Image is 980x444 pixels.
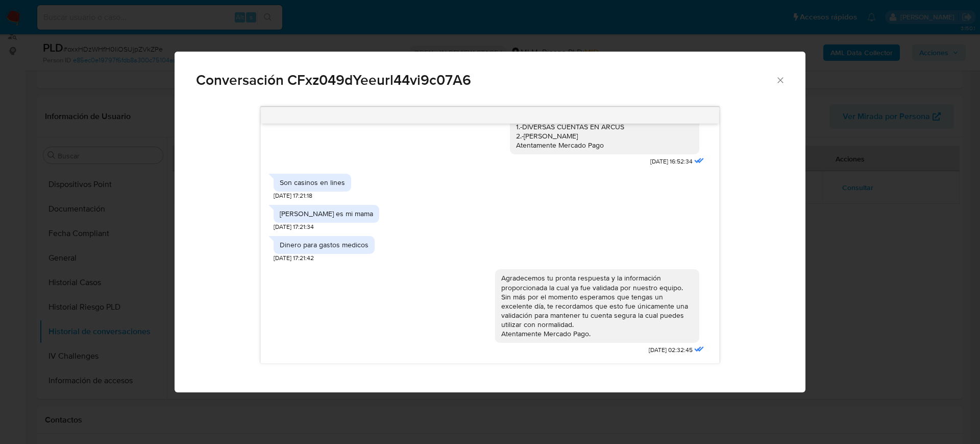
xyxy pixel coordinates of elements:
[274,192,312,200] span: [DATE] 17:21:18
[501,273,693,338] div: Agradecemos tu pronta respuesta y la información proporcionada la cual ya fue validada por nuestr...
[280,178,345,187] div: Son casinos en lines
[650,157,693,166] span: [DATE] 16:52:34
[649,346,693,355] span: [DATE] 02:32:45
[274,254,314,263] span: [DATE] 17:21:42
[196,73,775,87] span: Conversación CFxz049dYeeurl44vi9c07A6
[775,75,785,84] button: Cerrar
[280,240,369,249] div: Dinero para gastos medicos
[280,209,373,218] div: [PERSON_NAME] es mi mama
[516,85,693,150] div: *Cuál es tu relación o por qué motivo recibes fondos de 1.-STAR PAY TECNOLOGIA 2-.RAINBOW BRIDGE ...
[274,223,314,231] span: [DATE] 17:21:34
[175,52,805,393] div: Comunicación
